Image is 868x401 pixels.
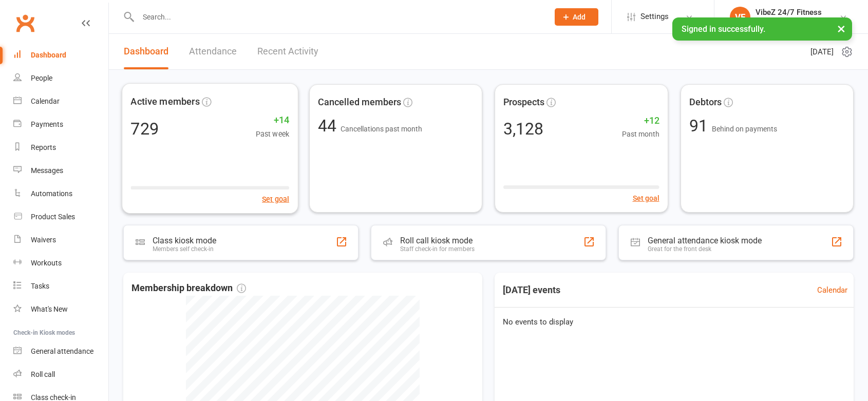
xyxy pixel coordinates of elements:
button: Set goal [262,193,289,205]
div: Dashboard [31,51,66,59]
div: Tasks [31,282,49,290]
span: Cancelled members [318,95,401,110]
a: General attendance kiosk mode [13,340,108,363]
span: Past week [256,128,289,140]
div: What's New [31,305,68,313]
button: Add [555,8,598,26]
span: +12 [622,113,659,128]
span: Behind on payments [712,125,777,133]
div: Staff check-in for members [400,245,475,253]
span: Prospects [503,95,544,110]
a: Payments [13,113,108,136]
a: Recent Activity [257,34,318,69]
span: Add [573,13,586,21]
div: Great for the front desk [648,245,762,253]
div: Reports [31,143,56,151]
a: Clubworx [12,10,38,36]
a: Roll call [13,363,108,386]
a: Dashboard [13,44,108,67]
div: VibeZ 24/7 Fitness [756,17,822,26]
a: Dashboard [124,34,168,69]
div: VibeZ 24/7 Fitness [756,8,822,17]
a: Workouts [13,252,108,275]
span: Active members [130,94,199,109]
input: Search... [135,10,541,24]
div: Automations [31,189,72,198]
div: Workouts [31,259,62,267]
div: People [31,74,52,82]
h3: [DATE] events [495,281,569,299]
a: Product Sales [13,205,108,228]
div: Members self check-in [153,245,216,253]
a: Automations [13,182,108,205]
div: 729 [130,120,159,137]
a: What's New [13,298,108,321]
button: × [832,17,851,40]
span: [DATE] [810,46,834,58]
a: Attendance [189,34,237,69]
button: Set goal [633,193,659,204]
div: Roll call kiosk mode [400,236,475,245]
div: Waivers [31,236,56,244]
div: General attendance [31,347,93,355]
div: Product Sales [31,213,75,221]
a: Calendar [817,284,847,296]
div: No events to display [490,308,858,336]
a: Reports [13,136,108,159]
div: Messages [31,166,63,175]
a: Calendar [13,90,108,113]
span: +14 [256,113,289,128]
span: Debtors [689,95,722,110]
span: 91 [689,116,712,136]
div: Class kiosk mode [153,236,216,245]
span: 44 [318,116,341,136]
div: VF [730,7,750,27]
a: People [13,67,108,90]
span: Membership breakdown [131,281,246,296]
span: Signed in successfully. [682,24,765,34]
div: Payments [31,120,63,128]
div: 3,128 [503,121,543,137]
div: General attendance kiosk mode [648,236,762,245]
span: Cancellations past month [341,125,422,133]
div: Roll call [31,370,55,378]
span: Past month [622,128,659,140]
a: Waivers [13,228,108,252]
a: Tasks [13,275,108,298]
div: Calendar [31,97,60,105]
span: Settings [640,5,669,28]
a: Messages [13,159,108,182]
